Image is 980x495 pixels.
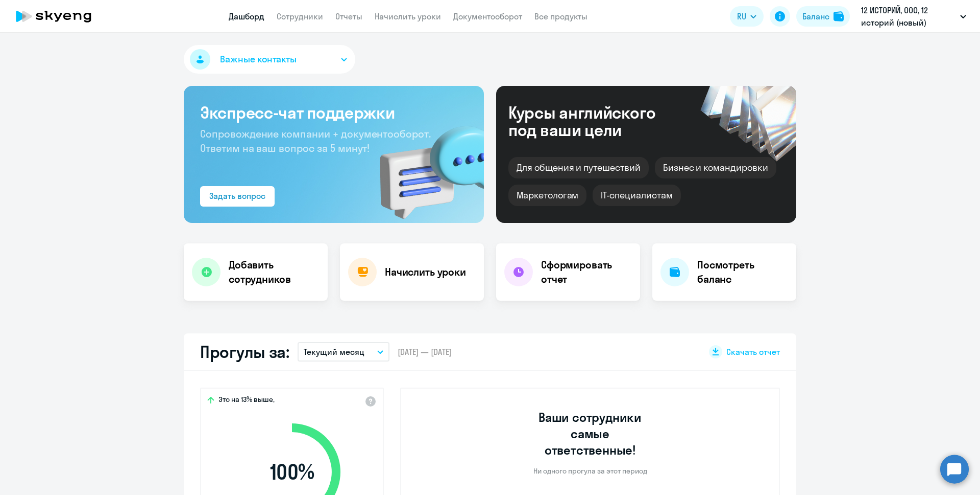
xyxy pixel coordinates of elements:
[209,190,265,202] div: Задать вопрос
[525,409,656,458] h3: Ваши сотрудники самые ответственные!
[737,10,746,22] span: RU
[508,104,683,139] div: Курсы английского под ваши цели
[365,108,484,223] img: bg-img
[726,346,780,357] span: Скачать отчет
[534,11,587,21] a: Все продукты
[218,395,275,407] span: Это на 13% выше,
[508,157,649,178] div: Для общения и путешествий
[533,466,647,476] p: Ни одного прогула за этот период
[730,6,764,27] button: RU
[375,11,441,21] a: Начислить уроки
[398,346,452,357] span: [DATE] — [DATE]
[861,4,956,29] p: 12 ИСТОРИЙ, ООО, 12 историй (новый)
[335,11,362,21] a: Отчеты
[304,346,364,358] p: Текущий месяц
[184,45,355,74] button: Важные контакты
[233,460,351,484] span: 100 %
[655,157,776,178] div: Бизнес и командировки
[200,102,468,123] h3: Экспресс-чат поддержки
[298,342,389,362] button: Текущий месяц
[697,258,788,286] h4: Посмотреть баланс
[229,11,264,21] a: Дашборд
[277,11,323,21] a: Сотрудники
[593,185,680,206] div: IT-специалистам
[200,127,431,154] span: Сопровождение компании + документооборот. Ответим на ваш вопрос за 5 минут!
[541,258,632,286] h4: Сформировать отчет
[802,10,829,22] div: Баланс
[856,4,971,29] button: 12 ИСТОРИЙ, ООО, 12 историй (новый)
[834,11,844,21] img: balance
[229,258,320,286] h4: Добавить сотрудников
[200,342,289,362] h2: Прогулы за:
[385,265,466,279] h4: Начислить уроки
[453,11,522,21] a: Документооборот
[508,185,586,206] div: Маркетологам
[200,186,275,207] button: Задать вопрос
[796,6,850,27] button: Балансbalance
[220,53,297,66] span: Важные контакты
